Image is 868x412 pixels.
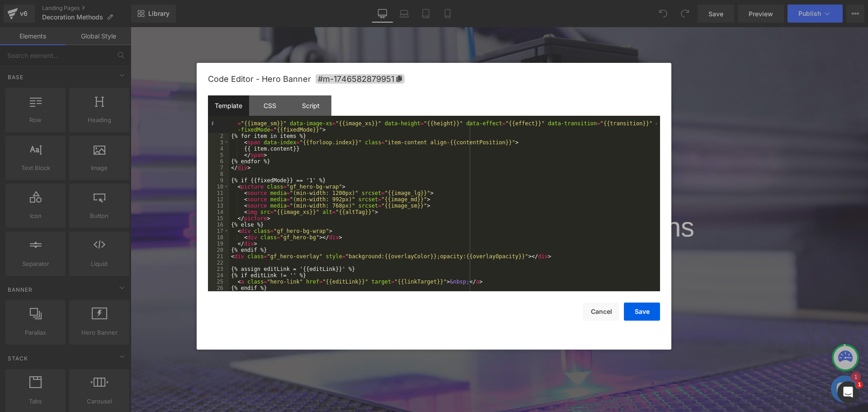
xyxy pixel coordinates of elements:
[208,171,229,177] div: 8
[208,279,229,285] div: 25
[624,303,660,321] button: Save
[208,228,229,234] div: 17
[208,222,229,228] div: 16
[208,234,229,241] div: 18
[856,381,863,388] span: 1
[208,177,229,184] div: 9
[208,209,229,215] div: 14
[208,272,229,279] div: 24
[208,285,229,291] div: 26
[208,146,229,152] div: 4
[290,95,331,116] div: Script
[208,260,229,266] div: 22
[208,203,229,209] div: 13
[837,381,859,403] iframe: Intercom live chat
[208,139,229,146] div: 3
[208,133,229,139] div: 2
[208,190,229,196] div: 11
[208,74,311,84] span: Code Editor - Hero Banner
[249,95,290,116] div: CSS
[208,247,229,253] div: 20
[208,165,229,171] div: 7
[174,185,564,215] span: Live Laser Engraving Activations
[208,152,229,158] div: 5
[208,158,229,165] div: 6
[208,95,249,116] div: Template
[208,241,229,247] div: 19
[208,196,229,203] div: 12
[208,184,229,190] div: 10
[208,114,229,133] div: 1
[316,74,405,84] span: Click to copy
[208,215,229,222] div: 15
[583,303,619,321] button: Cancel
[208,266,229,272] div: 23
[208,253,229,260] div: 21
[698,348,730,378] inbox-online-store-chat: Shopify online store chat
